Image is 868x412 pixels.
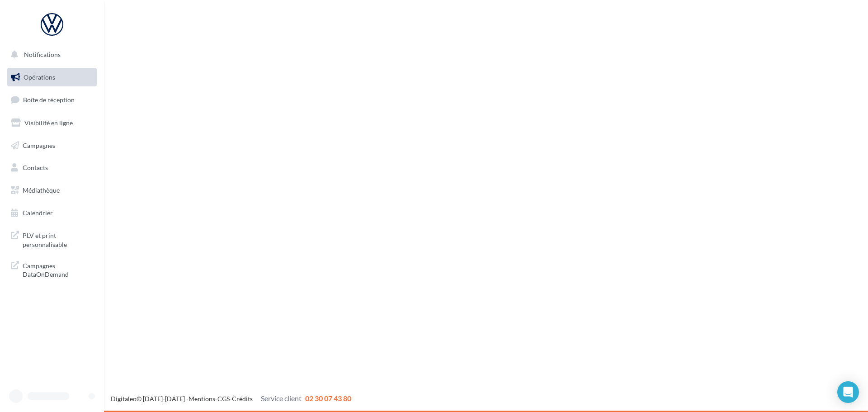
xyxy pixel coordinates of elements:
[305,394,351,403] span: 02 30 07 43 80
[23,186,60,194] span: Médiathèque
[23,141,55,149] span: Campagnes
[217,395,230,403] a: CGS
[5,68,99,87] a: Opérations
[5,158,99,177] a: Contacts
[111,395,351,403] span: © [DATE]-[DATE] - - -
[5,226,99,252] a: PLV et print personnalisable
[5,256,99,283] a: Campagnes DataOnDemand
[261,394,302,403] span: Service client
[24,119,73,127] span: Visibilité en ligne
[5,136,99,155] a: Campagnes
[111,395,137,403] a: Digitaleo
[24,73,55,81] span: Opérations
[23,96,75,104] span: Boîte de réception
[5,181,99,200] a: Médiathèque
[5,204,99,223] a: Calendrier
[24,51,61,58] span: Notifications
[5,45,95,64] button: Notifications
[23,260,93,279] span: Campagnes DataOnDemand
[23,164,48,171] span: Contacts
[189,395,215,403] a: Mentions
[5,90,99,109] a: Boîte de réception
[23,229,93,249] span: PLV et print personnalisable
[232,395,253,403] a: Crédits
[23,209,53,217] span: Calendrier
[837,381,859,403] div: Open Intercom Messenger
[5,114,99,133] a: Visibilité en ligne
